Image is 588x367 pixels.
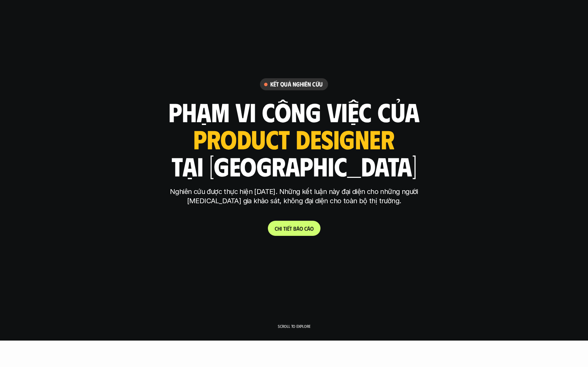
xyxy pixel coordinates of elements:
[277,225,281,232] span: h
[307,225,310,232] span: á
[293,225,296,232] span: b
[300,225,303,232] span: o
[168,97,420,126] h1: phạm vi công việc của
[270,80,323,88] h6: Kết quả nghiên cứu
[172,151,417,180] h1: tại [GEOGRAPHIC_DATA]
[165,187,423,206] p: Nghiên cứu được thực hiện [DATE]. Những kết luận này đại diện cho những người [MEDICAL_DATA] gia ...
[278,324,311,329] p: Scroll to explore
[281,225,282,232] span: i
[310,225,314,232] span: o
[287,225,290,232] span: ế
[286,225,287,232] span: i
[304,225,307,232] span: c
[290,225,292,232] span: t
[296,225,300,232] span: á
[268,221,320,236] a: Chitiếtbáocáo
[283,225,286,232] span: t
[275,225,277,232] span: C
